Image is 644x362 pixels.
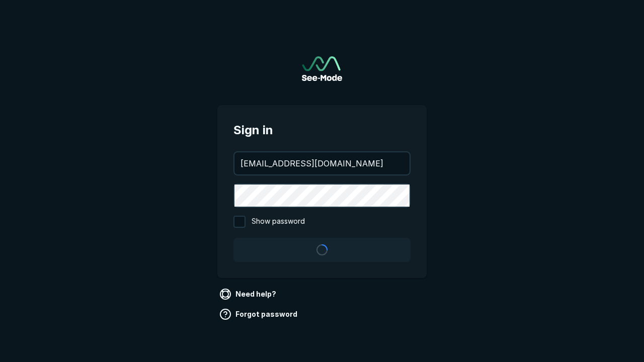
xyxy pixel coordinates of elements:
img: See-Mode Logo [302,56,342,81]
a: Need help? [217,286,280,302]
a: Forgot password [217,306,301,322]
a: Go to sign in [302,56,342,81]
span: Sign in [233,121,411,139]
input: your@email.com [234,152,410,174]
span: Show password [252,216,305,228]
